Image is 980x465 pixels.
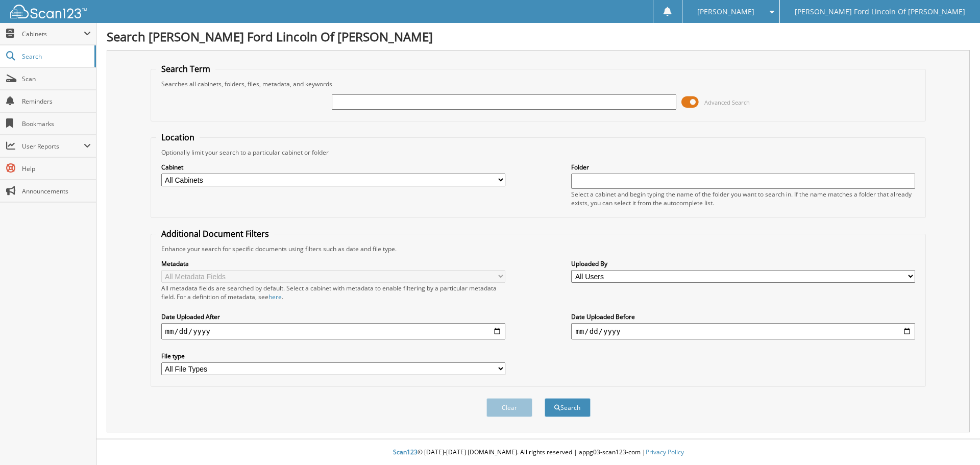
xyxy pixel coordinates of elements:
label: File type [161,352,505,360]
label: Date Uploaded After [161,312,505,321]
span: Cabinets [22,30,84,38]
span: Scan [22,75,91,83]
span: Advanced Search [704,99,750,106]
span: Reminders [22,97,91,106]
span: Search [22,52,89,61]
div: Searches all cabinets, folders, files, metadata, and keywords [156,80,921,88]
label: Metadata [161,259,505,268]
div: Select a cabinet and begin typing the name of the folder you want to search in. If the name match... [571,190,915,207]
img: scan123-logo-white.svg [10,5,87,18]
div: All metadata fields are searched by default. Select a cabinet with metadata to enable filtering b... [161,284,505,301]
div: Enhance your search for specific documents using filters such as date and file type. [156,244,921,253]
span: Scan123 [393,448,418,456]
span: [PERSON_NAME] Ford Lincoln Of [PERSON_NAME] [795,9,965,15]
h1: Search [PERSON_NAME] Ford Lincoln Of [PERSON_NAME] [107,28,970,45]
span: User Reports [22,142,84,151]
label: Folder [571,163,915,172]
span: Help [22,164,91,173]
button: Search [545,398,591,417]
span: [PERSON_NAME] [697,9,754,15]
a: here [268,292,282,301]
legend: Search Term [156,63,215,75]
label: Cabinet [161,163,505,172]
legend: Location [156,132,200,143]
label: Date Uploaded Before [571,312,915,321]
label: Uploaded By [571,259,915,268]
div: © [DATE]-[DATE] [DOMAIN_NAME]. All rights reserved | appg03-scan123-com | [96,440,980,465]
input: end [571,323,915,339]
a: Privacy Policy [646,448,684,456]
input: start [161,323,505,339]
span: Announcements [22,187,91,195]
button: Clear [486,398,532,417]
div: Optionally limit your search to a particular cabinet or folder [156,148,921,157]
legend: Additional Document Filters [156,228,274,239]
span: Bookmarks [22,119,91,128]
iframe: Chat Widget [929,416,980,465]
